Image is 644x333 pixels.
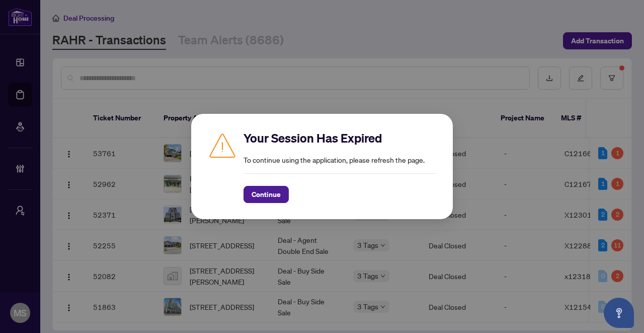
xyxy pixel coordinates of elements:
[244,186,289,203] button: Continue
[252,186,281,203] span: Continue
[244,130,437,146] h2: Your Session Has Expired
[604,298,634,328] button: Open asap
[207,130,237,160] img: Caution icon
[244,130,437,203] div: To continue using the application, please refresh the page.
